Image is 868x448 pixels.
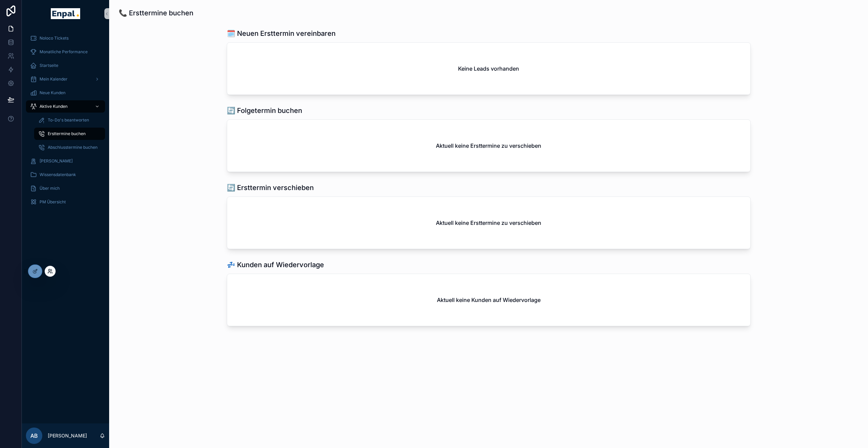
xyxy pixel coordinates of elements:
[227,183,314,192] h1: 🔄️ Ersttermin verschieben
[26,59,105,72] a: Startseite
[119,8,193,18] h1: 📞 Ersttermine buchen
[26,87,105,99] a: Neue Kunden
[40,172,76,177] span: Wissensdatenbank
[26,196,105,208] a: PM Übersicht
[26,169,105,181] a: Wissensdatenbank
[40,63,58,68] span: Startseite
[26,46,105,58] a: Monatliche Performance
[227,260,324,270] h1: 💤 Kunden auf Wiedervorlage
[30,432,38,440] span: AB
[22,27,109,217] div: scrollable content
[436,219,541,227] h2: Aktuell keine Ersttermine zu verschieben
[227,106,302,115] h1: 🔄️ Folgetermin buchen
[48,432,87,439] p: [PERSON_NAME]
[48,117,89,123] span: To-Do's beantworten
[26,182,105,194] a: Über mich
[40,76,68,82] span: Mein Kalender
[34,114,105,126] a: To-Do's beantworten
[26,100,105,113] a: Aktive Kunden
[437,296,541,304] h2: Aktuell keine Kunden auf Wiedervorlage
[40,199,66,205] span: PM Übersicht
[40,90,65,96] span: Neue Kunden
[48,131,86,136] span: Ersttermine buchen
[40,186,60,191] span: Über mich
[40,35,69,41] span: Noloco Tickets
[227,29,336,38] h1: 🗓️ Neuen Ersttermin vereinbaren
[26,73,105,85] a: Mein Kalender
[40,104,68,109] span: Aktive Kunden
[51,8,80,19] img: App logo
[436,142,541,150] h2: Aktuell keine Ersttermine zu verschieben
[40,158,73,164] span: [PERSON_NAME]
[40,49,88,55] span: Monatliche Performance
[34,141,105,154] a: Abschlusstermine buchen
[48,145,98,150] span: Abschlusstermine buchen
[458,64,519,73] h2: Keine Leads vorhanden
[34,128,105,140] a: Ersttermine buchen
[26,155,105,167] a: [PERSON_NAME]
[26,32,105,44] a: Noloco Tickets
